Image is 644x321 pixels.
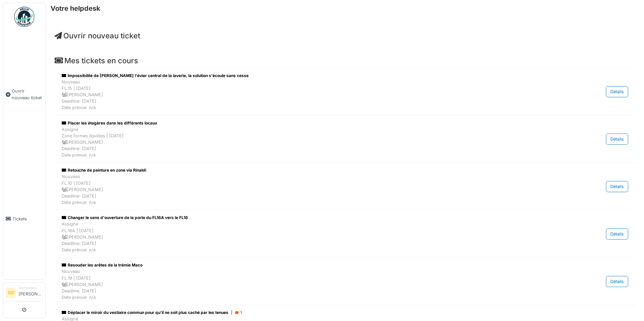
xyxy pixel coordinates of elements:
div: Nouveau FL.10 | [DATE] [PERSON_NAME] Deadline: [DATE] Date prévue: n/a [62,173,546,206]
div: Impossibilité de [PERSON_NAME] l'évier central de la laverie, la solution s'écoule sans cesse [62,73,546,79]
div: Assigné Zone formes liquides | [DATE] [PERSON_NAME] Deadline: [DATE] Date prévue: n/a [62,126,546,158]
a: Ouvrir nouveau ticket [3,31,45,158]
div: Placer les étagères dans les différents locaux [62,120,546,126]
div: Déplacer le miroir du vestiaire commun pour qu'il ne soit plus caché par les tenues [62,310,546,316]
div: Retouche de peinture en zone via Rinaldi [62,167,546,173]
a: Placer les étagères dans les différents locaux AssignéZone formes liquides | [DATE] [PERSON_NAME]... [60,118,630,160]
div: Détails [606,86,628,97]
span: Ouvrir nouveau ticket [12,88,43,101]
div: 1 [235,310,242,316]
a: Changer le sens d'ouverture de la porte du FL16A vers le FL16 AssignéFL.16A | [DATE] [PERSON_NAME... [60,213,630,255]
div: Demandeur [19,285,43,290]
div: Assigné FL.16A | [DATE] [PERSON_NAME] Deadline: [DATE] Date prévue: n/a [62,221,546,253]
a: Tickets [3,158,45,279]
a: Impossibilité de [PERSON_NAME] l'évier central de la laverie, la solution s'écoule sans cesse Nou... [60,71,630,113]
div: Détails [606,228,628,240]
li: GD [6,288,16,298]
img: Badge_color-CXgf-gQk.svg [14,7,34,27]
a: Retouche de peinture en zone via Rinaldi NouveauFL.10 | [DATE] [PERSON_NAME]Deadline: [DATE]Date ... [60,166,630,207]
a: Resouder les arêtes de la trémie Maco NouveauFL.19 | [DATE] [PERSON_NAME]Deadline: [DATE]Date pré... [60,260,630,302]
span: | [231,310,232,316]
h6: Votre helpdesk [51,4,100,12]
div: Resouder les arêtes de la trémie Maco [62,262,546,268]
div: Détails [606,181,628,192]
div: Changer le sens d'ouverture de la porte du FL16A vers le FL16 [62,215,546,221]
div: Détails [606,276,628,287]
h4: Mes tickets en cours [55,56,635,65]
a: GD Demandeur[PERSON_NAME] [6,285,43,301]
div: Détails [606,134,628,145]
div: Nouveau FL.19 | [DATE] [PERSON_NAME] Deadline: [DATE] Date prévue: n/a [62,268,546,300]
li: [PERSON_NAME] [19,285,43,300]
div: Nouveau FL.15 | [DATE] [PERSON_NAME] Deadline: [DATE] Date prévue: n/a [62,79,546,111]
a: Ouvrir nouveau ticket [55,31,140,40]
span: Tickets [12,216,43,222]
